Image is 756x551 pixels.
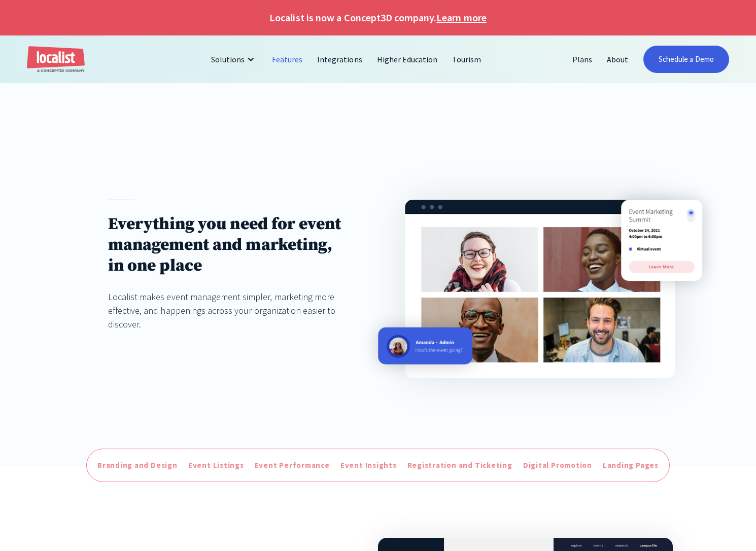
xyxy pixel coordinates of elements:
[255,460,330,471] div: Event Performance
[445,47,489,71] a: Tourism
[27,46,85,73] a: home
[186,457,247,474] a: Event Listings
[405,457,515,474] a: Registration and Ticketing
[643,46,729,73] a: Schedule a Demo
[436,10,486,25] a: Learn more
[97,460,178,471] div: Branding and Design
[407,460,512,471] div: Registration and Ticketing
[95,457,180,474] a: Branding and Design
[310,47,369,71] a: Integrations
[203,47,265,71] div: Solutions
[265,47,310,71] a: Features
[338,457,399,474] a: Event Insights
[565,47,600,71] a: Plans
[252,457,332,474] a: Event Performance
[603,460,659,471] div: Landing Pages
[211,53,245,65] div: Solutions
[600,457,661,474] a: Landing Pages
[600,47,636,71] a: About
[108,214,351,276] h1: Everything you need for event management and marketing, in one place
[340,460,397,471] div: Event Insights
[521,457,595,474] a: Digital Promotion
[188,460,244,471] div: Event Listings
[370,47,445,71] a: Higher Education
[523,460,592,471] div: Digital Promotion
[108,290,351,331] div: Localist makes event management simpler, marketing more effective, and happenings across your org...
